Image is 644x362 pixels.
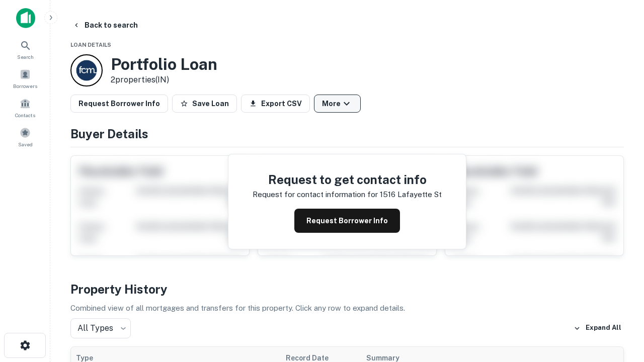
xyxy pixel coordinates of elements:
h4: Property History [70,280,624,298]
iframe: Chat Widget [594,282,644,330]
p: 2 properties (IN) [111,74,217,86]
button: Export CSV [241,95,310,113]
h4: Buyer Details [70,125,624,143]
a: Saved [3,123,47,150]
a: Contacts [3,94,47,121]
img: capitalize-icon.png [16,8,35,28]
div: All Types [70,318,131,338]
p: 1516 lafayette st [380,189,442,201]
h3: Portfolio Loan [111,55,217,74]
span: Search [17,53,34,61]
span: Borrowers [13,82,37,90]
span: Contacts [15,111,35,119]
button: Request Borrower Info [294,209,400,233]
button: Save Loan [172,95,237,113]
p: Request for contact information for [253,189,378,201]
button: Expand All [571,321,624,336]
button: More [314,95,361,113]
button: Back to search [68,16,142,34]
span: Saved [18,140,33,148]
p: Combined view of all mortgages and transfers for this property. Click any row to expand details. [70,302,624,314]
a: Search [3,36,47,63]
a: Borrowers [3,65,47,92]
button: Request Borrower Info [70,95,168,113]
span: Loan Details [70,42,111,48]
h4: Request to get contact info [253,170,442,189]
